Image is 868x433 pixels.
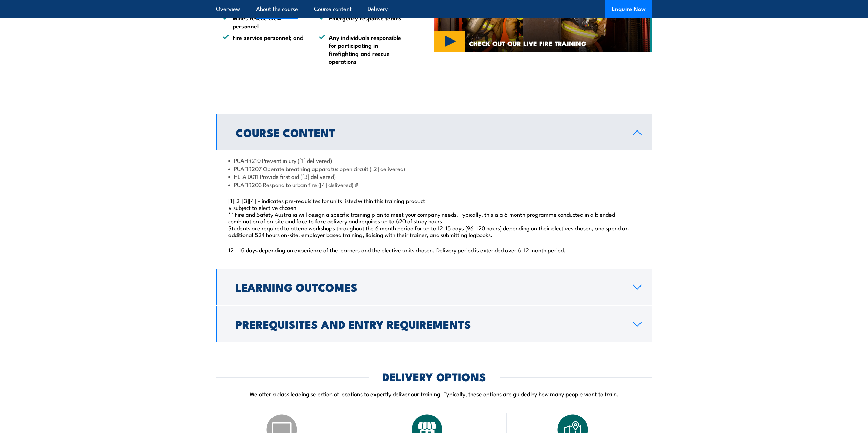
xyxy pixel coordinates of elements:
[228,197,640,238] p: [1][2][3][4] – indicates pre-requisites for units listed within this training product # subject t...
[223,14,307,30] li: Mines rescue crew personnel
[228,246,640,253] p: 12 – 15 days depending on experience of the learners and the elective units chosen. Delivery peri...
[319,33,403,65] li: Any individuals responsible for participating in firefighting and rescue operations
[319,14,403,30] li: Emergency response teams
[216,269,652,305] a: Learning Outcomes
[469,40,586,46] span: CHECK OUT OUR LIVE FIRE TRAINING
[216,114,652,150] a: Course Content
[236,282,622,292] h2: Learning Outcomes
[228,181,640,188] li: PUAFIR203 Respond to urban fire ([4] delivered) #
[228,156,640,164] li: PUAFIR210 Prevent injury ([1] delivered)
[216,306,652,342] a: Prerequisites and Entry Requirements
[236,319,622,329] h2: Prerequisites and Entry Requirements
[228,172,640,180] li: HLTAID011 Provide first aid ([3] delivered)
[236,127,622,137] h2: Course Content
[228,165,640,172] li: PUAFIR207 Operate breathing apparatus open circuit ([2] delivered)
[216,390,652,398] p: We offer a class leading selection of locations to expertly deliver our training. Typically, thes...
[223,33,307,65] li: Fire service personnel; and
[382,372,486,381] h2: DELIVERY OPTIONS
